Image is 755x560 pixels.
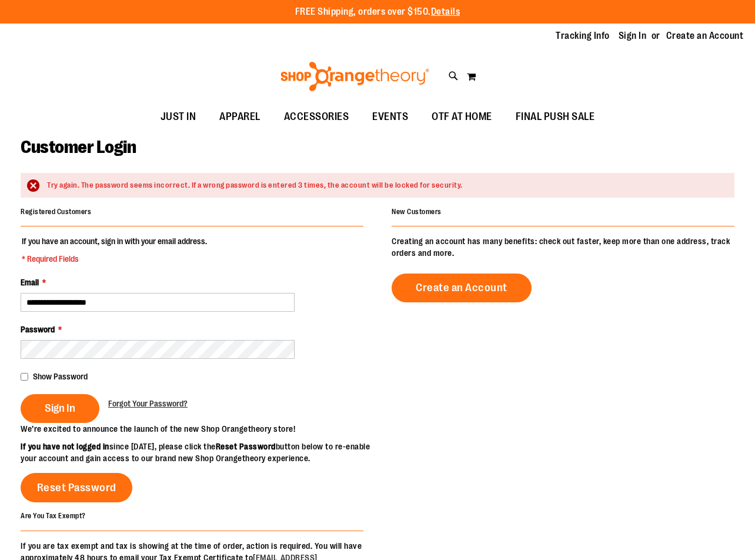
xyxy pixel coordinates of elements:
[208,104,272,131] a: APPAREL
[21,423,377,435] p: We’re excited to announce the launch of the new Shop Orangetheory store!
[33,372,88,381] span: Show Password
[666,29,744,42] a: Create an Account
[21,325,55,334] span: Password
[21,512,86,520] strong: Are You Tax Exempt?
[21,137,136,157] span: Customer Login
[392,235,734,259] p: Creating an account has many benefits: check out faster, keep more than one address, track orders...
[216,442,276,451] strong: Reset Password
[556,29,610,42] a: Tracking Info
[21,441,377,464] p: since [DATE], please click the button below to re-enable your account and gain access to our bran...
[45,402,75,415] span: Sign In
[392,274,532,302] a: Create an Account
[21,394,99,423] button: Sign In
[516,104,595,130] span: FINAL PUSH SALE
[108,398,188,409] a: Forgot Your Password?
[372,104,408,130] span: EVENTS
[37,481,116,494] span: Reset Password
[272,104,361,131] a: ACCESSORIES
[416,281,507,294] span: Create an Account
[108,399,188,408] span: Forgot Your Password?
[149,104,208,131] a: JUST IN
[504,104,607,131] a: FINAL PUSH SALE
[284,104,349,130] span: ACCESSORIES
[21,442,109,451] strong: If you have not logged in
[21,208,91,216] strong: Registered Customers
[360,104,420,131] a: EVENTS
[420,104,504,131] a: OTF AT HOME
[161,104,196,130] span: JUST IN
[219,104,260,130] span: APPAREL
[392,208,442,216] strong: New Customers
[21,235,208,265] legend: If you have an account, sign in with your email address.
[21,278,39,287] span: Email
[47,180,723,191] div: Try again. The password seems incorrect. If a wrong password is entered 3 times, the account will...
[431,6,460,17] a: Details
[22,253,207,265] span: * Required Fields
[295,5,460,19] p: FREE Shipping, orders over $150.
[619,29,647,42] a: Sign In
[432,104,492,130] span: OTF AT HOME
[21,473,132,502] a: Reset Password
[279,62,431,91] img: Shop Orangetheory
